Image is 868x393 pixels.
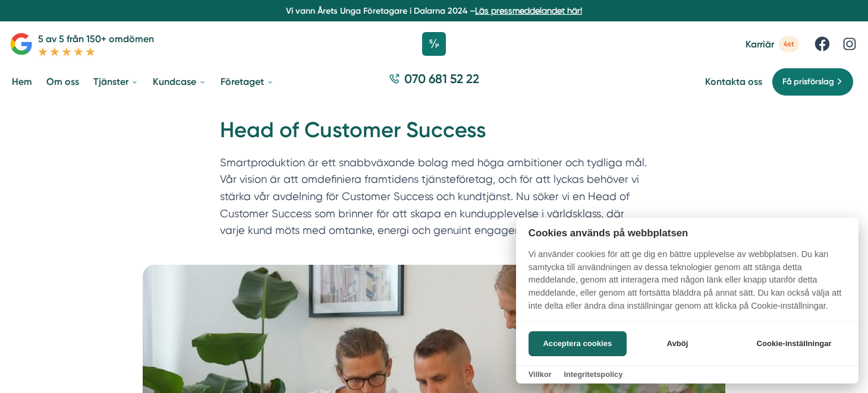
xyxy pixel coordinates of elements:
h2: Cookies används på webbplatsen [516,227,858,239]
button: Avböj [630,331,725,356]
a: Villkor [529,370,552,379]
button: Cookie-inställningar [742,331,846,356]
a: Integritetspolicy [564,370,622,379]
button: Acceptera cookies [529,331,627,356]
p: Vi använder cookies för att ge dig en bättre upplevelse av webbplatsen. Du kan samtycka till anvä... [516,248,858,321]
